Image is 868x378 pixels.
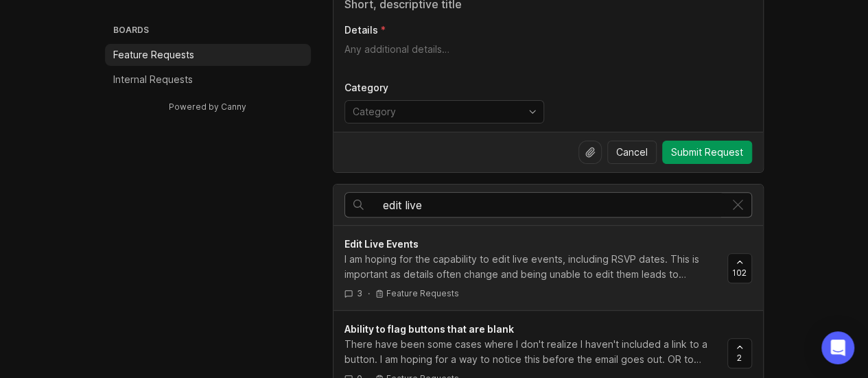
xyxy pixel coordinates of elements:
[821,331,854,364] div: Open Intercom Messenger
[732,267,747,279] span: 102
[383,198,725,213] input: Search…
[357,287,362,299] span: 3
[344,43,752,70] textarea: Details
[368,287,370,299] div: ·
[727,338,752,368] button: 2
[671,145,743,159] span: Submit Request
[344,23,378,37] p: Details
[167,99,248,115] a: Powered by Canny
[344,323,514,335] span: Ability to flag buttons that are blank
[616,145,648,159] span: Cancel
[607,141,657,164] button: Cancel
[344,81,544,95] p: Category
[113,73,193,86] p: Internal Requests
[344,252,716,282] div: I am hoping for the capability to edit live events, including RSVP dates. This is important as de...
[113,48,194,62] p: Feature Requests
[344,100,544,123] div: toggle menu
[105,69,311,91] a: Internal Requests
[386,288,459,299] p: Feature Requests
[344,238,419,250] span: Edit Live Events
[662,141,752,164] button: Submit Request
[344,337,716,367] div: There have been some cases where I don't realize I haven't included a link to a button. I am hopi...
[353,104,520,119] input: Category
[521,106,543,117] svg: toggle icon
[110,22,311,41] h3: Boards
[105,44,311,66] a: Feature Requests
[737,352,742,364] span: 2
[344,237,727,299] a: Edit Live EventsI am hoping for the capability to edit live events, including RSVP dates. This is...
[727,253,752,283] button: 102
